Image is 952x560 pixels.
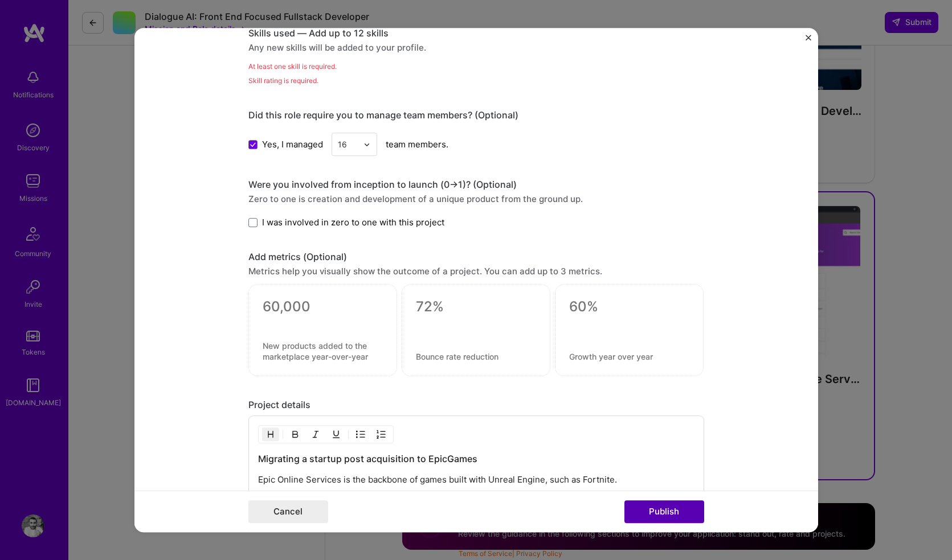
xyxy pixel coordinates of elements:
[624,500,704,523] button: Publish
[248,60,704,72] div: At least one skill is required.
[248,266,704,278] div: Metrics help you visually show the outcome of a project. You can add up to 3 metrics.
[283,428,283,442] img: Divider
[356,430,365,439] img: UL
[266,430,275,439] img: Heading
[262,216,444,228] span: I was involved in zero to one with this project
[248,109,704,121] div: Did this role require you to manage team members? (Optional)
[332,430,341,439] img: Underline
[248,133,704,156] div: team members.
[363,141,370,148] img: drop icon
[248,252,704,263] div: Add metrics (Optional)
[248,400,704,411] div: Project details
[248,179,704,191] div: Were you involved from inception to launch (0 -> 1)? (Optional)
[248,27,704,39] div: Skills used — Add up to 12 skills
[258,453,694,466] h3: Migrating a startup post acquisition to EpicGames
[248,42,704,53] div: Any new skills will be added to your profile.
[348,428,349,442] img: Divider
[248,500,328,523] button: Cancel
[311,430,320,439] img: Italic
[377,430,386,439] img: OL
[248,75,704,87] div: Skill rating is required.
[248,193,704,205] div: Zero to one is creation and development of a unique product from the ground up.
[291,430,300,439] img: Bold
[806,35,811,47] button: Close
[262,138,323,150] span: Yes, I managed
